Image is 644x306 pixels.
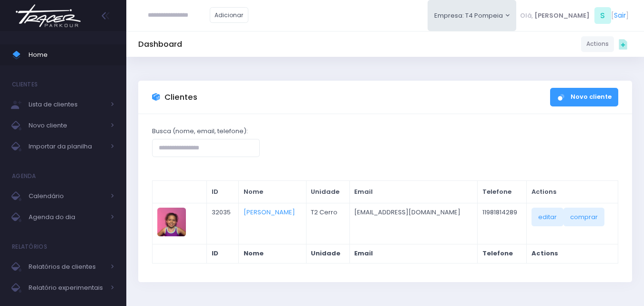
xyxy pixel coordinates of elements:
[520,11,533,21] span: Olá,
[29,282,105,294] span: Relatório experimentais
[238,181,306,203] th: Nome
[12,75,38,94] h4: Clientes
[527,244,618,263] th: Actions
[12,237,47,256] h4: Relatórios
[207,181,239,203] th: ID
[29,119,105,132] span: Novo cliente
[12,167,36,186] h4: Agenda
[516,5,632,26] div: [ ]
[306,203,349,244] td: T2 Cerro
[29,211,105,223] span: Agenda do dia
[532,208,563,226] a: editar
[527,181,618,203] th: Actions
[306,244,349,263] th: Unidade
[29,261,105,273] span: Relatórios de clientes
[563,208,604,226] a: comprar
[349,181,478,203] th: Email
[614,11,626,21] a: Sair
[29,140,105,153] span: Importar da planilha
[478,203,527,244] td: 11981814289
[478,181,527,203] th: Telefone
[238,244,306,263] th: Nome
[152,127,248,136] label: Busca (nome, email, telefone):
[29,49,114,61] span: Home
[349,203,478,244] td: [EMAIL_ADDRESS][DOMAIN_NAME]
[581,36,614,52] a: Actions
[594,7,611,24] span: S
[207,203,239,244] td: 32035
[306,181,349,203] th: Unidade
[29,98,105,111] span: Lista de clientes
[550,88,618,106] a: Novo cliente
[349,244,478,263] th: Email
[164,93,197,102] h3: Clientes
[534,11,590,21] span: [PERSON_NAME]
[29,190,105,202] span: Calendário
[210,7,249,23] a: Adicionar
[244,208,295,217] a: [PERSON_NAME]
[138,40,182,49] h5: Dashboard
[207,244,239,263] th: ID
[478,244,527,263] th: Telefone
